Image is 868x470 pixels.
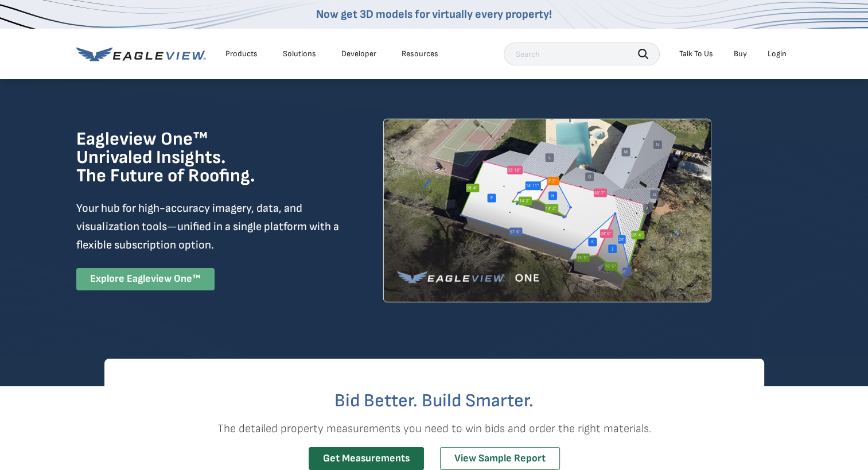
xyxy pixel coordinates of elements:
a: Developer [341,49,376,59]
p: The detailed property measurements you need to win bids and order the right materials. [104,419,764,438]
a: Buy [734,49,747,59]
h1: Eagleview One™ Unrivaled Insights. The Future of Roofing. [76,130,313,185]
h2: Bid Better. Build Smarter. [104,392,764,410]
input: Search [504,42,660,65]
div: Resources [402,49,438,59]
div: Solutions [283,49,316,59]
a: Now get 3D models for virtually every property! [316,7,552,21]
a: Explore Eagleview One™ [76,268,215,290]
p: Your hub for high-accuracy imagery, data, and visualization tools—unified in a single platform wi... [76,199,341,254]
div: Login [768,49,787,59]
div: Products [225,49,258,59]
div: Talk To Us [679,49,713,59]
